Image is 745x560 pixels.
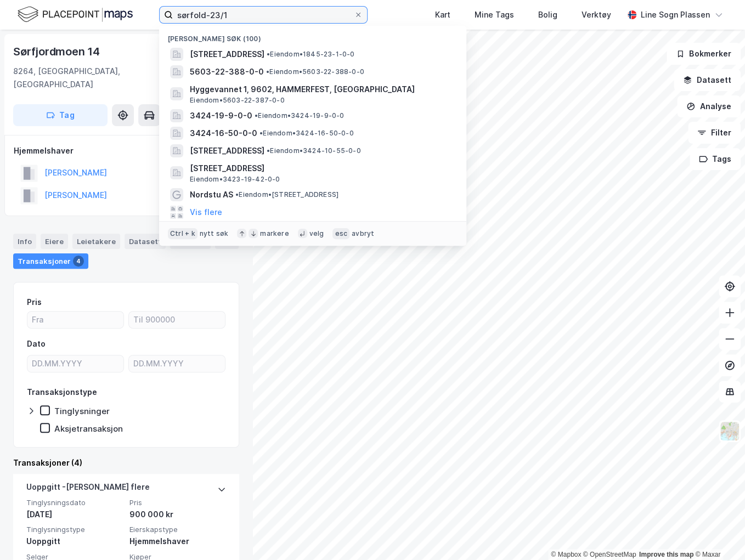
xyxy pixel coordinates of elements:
span: Eiendom • 3424-16-50-0-0 [259,129,354,138]
iframe: Chat Widget [690,507,745,560]
span: Nordstu AS [190,188,233,201]
span: 3424-16-50-0-0 [190,127,257,140]
div: velg [309,229,324,238]
span: Eierskapstype [129,525,226,534]
img: logo.f888ab2527a4732fd821a326f86c7f29.svg [18,5,133,24]
span: Eiendom • 5603-22-387-0-0 [190,96,285,105]
button: Vis flere [190,206,222,219]
span: [STREET_ADDRESS] [190,48,264,61]
div: markere [260,229,289,238]
span: Hyggevannet 1, 9602, HAMMERFEST, [GEOGRAPHIC_DATA] [190,83,453,96]
div: Pris [27,296,42,309]
div: Hjemmelshaver [14,144,239,157]
button: Filter [688,122,741,144]
span: Eiendom • [STREET_ADDRESS] [235,190,338,199]
button: Bokmerker [667,43,741,65]
input: Til 900000 [129,312,225,328]
span: • [266,67,269,76]
div: [DATE] [26,508,123,521]
span: Pris [129,498,226,507]
div: Tinglysninger [54,406,110,416]
span: Eiendom • 5603-22-388-0-0 [266,67,364,76]
input: DD.MM.YYYY [27,355,123,372]
div: Info [13,234,36,249]
input: Fra [27,312,123,328]
div: Transaksjonstype [27,386,97,399]
div: Dato [27,337,46,350]
span: [STREET_ADDRESS] [190,144,264,157]
div: nytt søk [200,229,229,238]
div: Leietakere [72,234,120,249]
span: Tinglysningstype [26,525,123,534]
div: Sørfjordmoen 14 [13,43,102,60]
div: Uoppgitt [26,535,123,548]
div: Bolig [538,8,557,21]
span: • [235,190,239,199]
div: Kart [435,8,450,21]
div: avbryt [352,229,374,238]
span: Eiendom • 3423-19-42-0-0 [190,175,280,184]
a: Mapbox [551,551,581,558]
div: Eiere [41,234,68,249]
span: Eiendom • 1845-23-1-0-0 [267,50,354,59]
div: Datasett [125,234,166,249]
input: DD.MM.YYYY [129,355,225,372]
div: [PERSON_NAME] søk (100) [159,26,466,46]
div: 900 000 kr [129,508,226,521]
button: Tag [13,104,108,126]
button: Tags [690,148,741,170]
div: Kontrollprogram for chat [690,507,745,560]
div: Transaksjoner [13,253,88,269]
a: Improve this map [639,551,693,558]
span: • [259,129,263,137]
button: Datasett [674,69,741,91]
div: Verktøy [582,8,611,21]
div: Mine Tags [475,8,514,21]
span: Eiendom • 3424-19-9-0-0 [255,111,344,120]
div: Ctrl + k [168,228,197,239]
span: Tinglysningsdato [26,498,123,507]
a: OpenStreetMap [583,551,636,558]
div: 8264, [GEOGRAPHIC_DATA], [GEOGRAPHIC_DATA] [13,65,192,91]
img: Z [719,421,740,442]
div: 4 [73,256,84,267]
span: Eiendom • 3424-10-55-0-0 [267,146,361,155]
span: • [255,111,258,120]
span: • [267,50,270,58]
span: [STREET_ADDRESS] [190,162,453,175]
div: Hjemmelshaver [129,535,226,548]
span: • [267,146,270,155]
span: 5603-22-388-0-0 [190,65,264,78]
input: Søk på adresse, matrikkel, gårdeiere, leietakere eller personer [173,7,354,23]
span: 3424-19-9-0-0 [190,109,252,122]
div: Line Sogn Plassen [641,8,710,21]
button: Analyse [677,95,741,117]
div: Uoppgitt - [PERSON_NAME] flere [26,480,150,498]
div: esc [332,228,349,239]
div: Transaksjoner (4) [13,456,239,470]
div: Aksjetransaksjon [54,423,123,434]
